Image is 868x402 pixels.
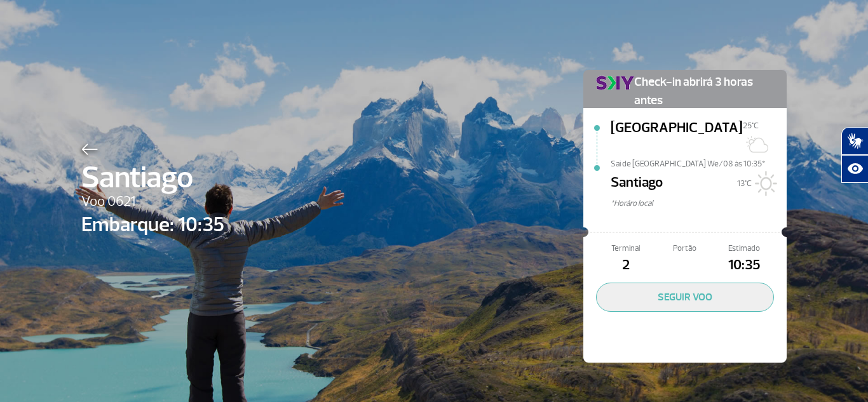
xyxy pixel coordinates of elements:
span: Embarque: 10:35 [81,210,224,240]
span: Voo 0621 [81,191,224,213]
span: [GEOGRAPHIC_DATA] [611,117,743,158]
span: Santiago [611,172,663,198]
span: 10:35 [715,255,774,276]
span: Santiago [81,155,224,201]
span: 13°C [737,178,752,189]
div: Plugin de acessibilidade da Hand Talk. [841,127,868,183]
span: 2 [596,255,655,276]
span: Terminal [596,243,655,255]
button: SEGUIR VOO [596,283,774,312]
span: Estimado [715,243,774,255]
button: Abrir recursos assistivos. [841,155,868,183]
img: Sol com muitas nuvens [743,131,768,157]
img: Sol [752,171,777,196]
span: *Horáro local [611,198,787,210]
span: Portão [655,243,714,255]
span: Sai de [GEOGRAPHIC_DATA] We/08 às 10:35* [611,158,787,167]
span: 25°C [743,121,759,131]
button: Abrir tradutor de língua de sinais. [841,127,868,155]
span: Check-in abrirá 3 horas antes [634,70,774,110]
